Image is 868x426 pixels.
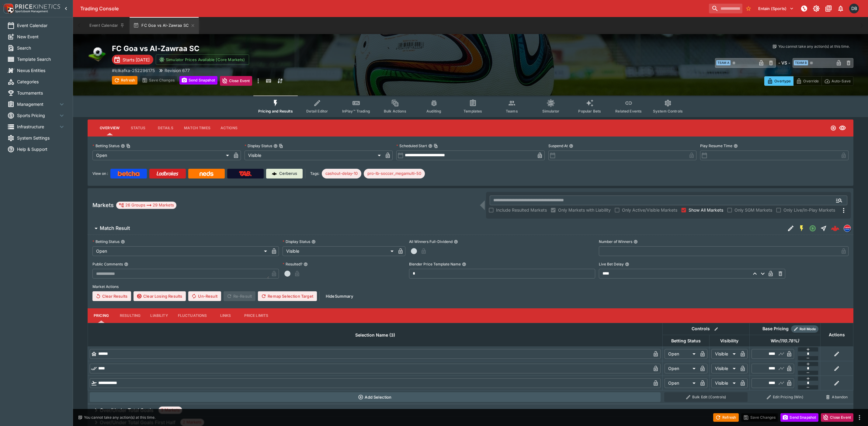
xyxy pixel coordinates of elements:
[121,144,125,148] button: Betting StatusCopy To Clipboard
[179,121,215,135] button: Match Times
[124,262,128,266] button: Public Comments
[115,308,145,323] button: Resulting
[112,76,137,85] button: Refresh
[306,109,328,113] span: Detail Editor
[92,169,108,178] label: View on :
[734,144,738,148] button: Play Resume Time
[17,56,65,62] span: Template Search
[342,109,370,113] span: InPlay™ Trading
[239,308,273,323] button: Price Limits
[15,4,60,9] img: PriceKinetics
[662,323,749,335] th: Controls
[200,171,213,176] img: Neds
[778,44,850,49] p: You cannot take any action(s) at this time.
[840,207,847,214] svg: More
[764,76,793,86] button: Overtype
[734,207,772,213] span: Only SGM Markets
[84,415,155,420] p: You cannot take any action(s) at this time.
[273,144,278,148] button: Display StatusCopy To Clipboard
[2,2,14,15] img: PriceKinetics Logo
[454,240,458,244] button: All Winners Full-Dividend
[830,125,836,131] svg: Open
[245,143,272,148] p: Display Status
[322,169,361,178] div: Betting Target: cerberus
[258,109,293,113] span: Pricing and Results
[279,144,283,148] button: Copy To Clipboard
[92,282,849,291] label: Market Actions
[90,392,661,402] button: Add Selection
[665,349,698,359] div: Open
[665,378,698,388] div: Open
[364,171,425,177] span: pro-lb-soccer_megamulti-50
[780,413,818,422] button: Send Snapshot
[92,239,120,244] p: Betting Status
[165,67,190,74] p: Revision 677
[711,364,738,373] div: Visible
[578,109,601,113] span: Popular Bets
[364,169,425,178] div: Betting Target: cerberus
[123,57,150,63] p: Starts [DATE]
[212,308,239,323] button: Links
[542,109,559,113] span: Simulator
[625,262,629,266] button: Live Bet Delay
[711,349,738,359] div: Visible
[426,109,441,113] span: Auditing
[156,54,249,65] button: Simulator Prices Available (Core Markets)
[831,224,839,233] div: d0769332-770b-4cd6-a69c-ffa64bd62bd4
[809,225,816,232] svg: Open
[119,202,174,209] div: 26 Groups 29 Markets
[130,17,199,34] button: FC Goa vs Al-Zawraa SC
[634,240,638,244] button: Number of Winners
[791,325,818,333] div: Show/hide Price Roll mode configuration.
[173,308,212,323] button: Fluctuations
[245,151,383,160] div: Visible
[785,223,796,234] button: Edit Detail
[396,143,427,148] p: Scheduled Start
[821,76,853,86] button: Auto-Save
[134,291,186,301] button: Clear Losing Results
[220,76,252,86] button: Close Event
[847,2,861,15] button: Daniel Beswick
[774,78,791,84] p: Overtype
[434,144,438,148] button: Copy To Clipboard
[239,171,252,176] img: TabNZ
[793,76,821,86] button: Override
[112,44,483,53] h2: Copy To Clipboard
[92,143,120,148] p: Betting Status
[856,414,863,421] button: more
[112,67,155,74] p: Copy To Clipboard
[835,3,846,14] button: Notifications
[569,144,573,148] button: Suspend At
[215,121,243,135] button: Actions
[428,144,432,148] button: Scheduled StartCopy To Clipboard
[310,169,319,178] label: Tags:
[409,261,461,267] p: Blender Price Template Name
[95,121,124,135] button: Overview
[820,323,853,346] th: Actions
[744,4,753,13] button: No Bookmarks
[822,392,851,402] button: Abandon
[823,3,834,14] button: Documentation
[92,261,123,267] p: Public Comments
[17,78,65,85] span: Categories
[86,17,128,34] button: Event Calendar
[751,392,818,402] button: Edit Pricing (Win)
[713,413,739,422] button: Refresh
[17,22,65,29] span: Event Calendar
[665,337,707,345] span: Betting Status
[384,109,406,113] span: Bulk Actions
[17,90,65,96] span: Tournaments
[818,223,829,234] button: Straight
[829,222,841,234] a: d0769332-770b-4cd6-a69c-ffa64bd62bd4
[17,33,65,40] span: New Event
[92,202,114,209] h5: Markets
[145,308,173,323] button: Liability
[88,308,115,323] button: Pricing
[188,291,221,301] button: Un-Result
[709,4,742,13] input: search
[615,109,642,113] span: Related Events
[496,207,547,213] span: Include Resulted Markets
[839,124,846,132] svg: Visible
[156,171,179,176] img: Ladbrokes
